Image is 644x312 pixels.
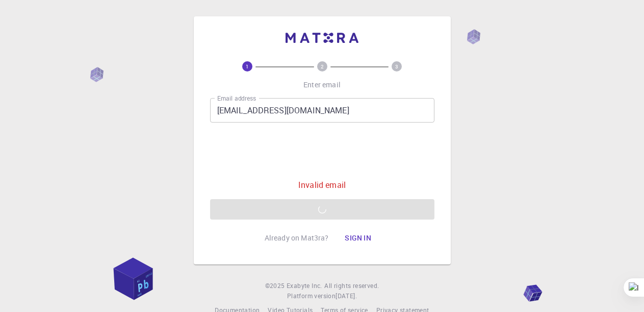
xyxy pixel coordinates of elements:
p: Enter email [303,80,341,90]
span: Exabyte Inc. [287,281,322,290]
label: Email address [217,94,256,103]
p: Already on Mat3ra? [265,233,329,243]
span: [DATE] . [336,292,357,300]
text: 3 [395,63,398,70]
text: 1 [246,63,249,70]
button: Sign in [337,228,379,248]
a: Exabyte Inc. [287,281,322,291]
text: 2 [321,63,324,70]
p: Invalid email [298,179,346,191]
a: [DATE]. [336,291,357,301]
span: Platform version [287,291,336,301]
span: © 2025 [265,281,287,291]
span: All rights reserved. [324,281,379,291]
iframe: reCAPTCHA [245,131,400,171]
